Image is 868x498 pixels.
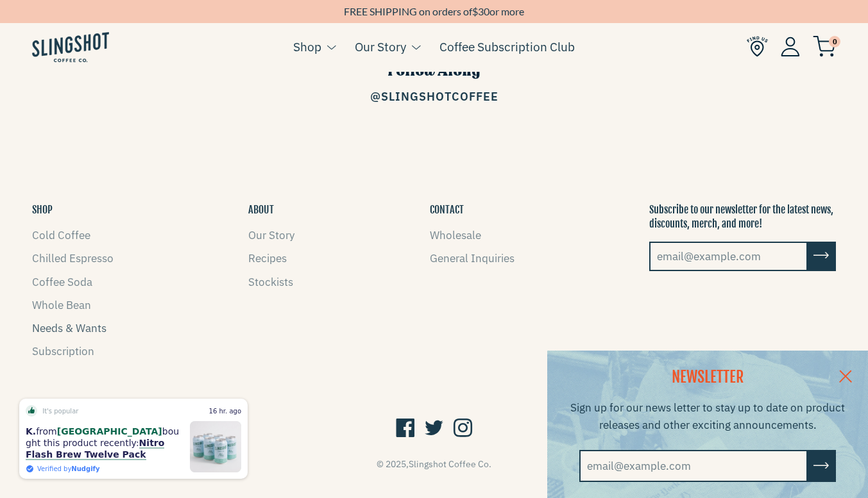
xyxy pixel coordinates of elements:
img: cart [813,36,836,57]
span: 0 [829,36,840,47]
button: ABOUT [248,203,274,217]
a: General Inquiries [430,251,515,265]
a: Cold Coffee [32,228,90,242]
span: $ [472,5,478,17]
h2: NEWSLETTER [563,367,852,388]
a: Wholesale [430,228,481,242]
a: Coffee Subscription Club [439,37,575,56]
a: Coffee Soda [32,275,92,289]
img: Find Us [747,36,768,57]
span: 30 [478,5,489,17]
img: Account [781,37,800,56]
a: Needs & Wants [32,321,106,335]
a: Stockists [248,275,293,289]
input: email@example.com [579,450,808,482]
input: email@example.com [649,242,808,271]
a: Our Story [248,228,294,242]
button: SHOP [32,203,53,217]
a: Chilled Espresso [32,251,114,265]
p: Sign up for our news letter to stay up to date on product releases and other exciting announcements. [563,399,852,434]
a: @SlingshotCoffee [370,89,498,104]
a: Recipes [248,251,287,265]
p: Subscribe to our newsletter for the latest news, discounts, merch, and more! [649,203,836,231]
a: Whole Bean [32,298,91,312]
button: CONTACT [430,203,464,217]
a: Shop [293,37,321,56]
a: Our Story [355,37,406,56]
a: 0 [813,39,836,54]
a: Subscription [32,344,94,358]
